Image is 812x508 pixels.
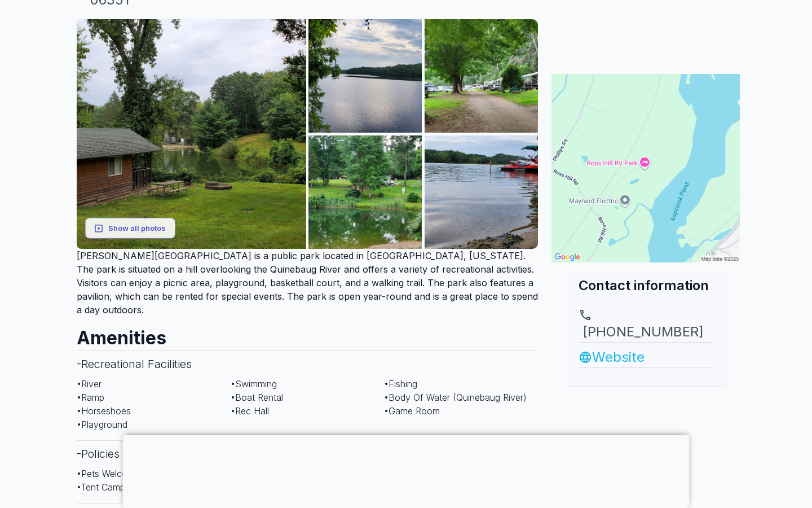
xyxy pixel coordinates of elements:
[579,308,713,342] a: [PHONE_NUMBER]
[579,276,713,295] h2: Contact information
[231,378,277,389] span: • Swimming
[231,405,269,417] span: • Rec Hall
[77,378,101,389] span: • River
[77,392,104,403] span: • Ramp
[77,249,538,317] p: [PERSON_NAME][GEOGRAPHIC_DATA] is a public park located in [GEOGRAPHIC_DATA], [US_STATE]. The par...
[77,19,306,249] img: AAcXr8ocOVcUlLPMdmDoCByYCDMMtFCVwsdMnZsqY7XBpHp7XZ4cXKXvdB3gNQa9KPy9fdUIBG2QurKJ6KK7DJyXsgveCDgw4...
[77,351,538,377] h3: - Recreational Facilities
[425,19,538,133] img: AAcXr8oJSUIip6zHB4nnKOre3HAsUk_epanxbQ00YOAV6-UvjVQDGdyaakLHxpVJDvDia9FTFXN40wSowRK3xZYt2qucLBqdt...
[231,392,283,403] span: • Boat Rental
[384,405,440,417] span: • Game Room
[579,347,713,367] a: Website
[384,392,527,403] span: • Body Of Water (Quinebaug River)
[123,435,690,505] iframe: Advertisement
[308,135,422,249] img: AAcXr8o1QAgoPHuLYib53OdwljbCgCKFeGdZXR-Qm8m6KJ8lvsHCK22z9y90_epP_v-m616Izly6QbBj4f1eLdYM4zFqlkSXe...
[308,19,422,133] img: AAcXr8rBFF9iU3c3AWxomkNwTBN898kQJ73aI8YI6mJ3yWPi5vV3C9GBenvVCOewI4dQjQFfc2qOBXJeg_rcCQ6LuMP1VHlPn...
[425,135,538,249] img: AAcXr8o6FVYtuOeq-_uuWTfmqspH3JzDb1XpsfNOK2KXRMrCcapY7I5JRujmcfU7iIZJISIhdfi2tsqHIiMxf0r9yOpekkXRe...
[77,481,172,493] span: • Tent Camping Allowed
[384,378,417,389] span: • Fishing
[77,419,127,430] span: • Playground
[77,468,140,479] span: • Pets Welcome
[77,440,538,467] h3: - Policies
[77,405,131,417] span: • Horseshoes
[77,317,538,351] h2: Amenities
[85,218,175,239] button: Show all photos
[551,74,740,262] img: Map for Ross Hill Park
